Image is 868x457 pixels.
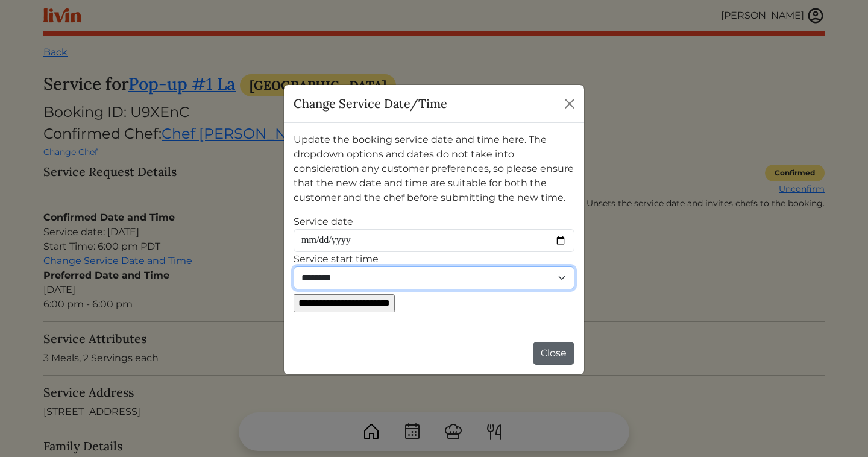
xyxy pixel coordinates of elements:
[294,95,447,113] h5: Change Service Date/Time
[294,252,379,266] label: Service start time
[294,215,353,229] label: Service date
[533,342,574,365] button: Close
[294,133,574,205] p: Update the booking service date and time here. The dropdown options and dates do not take into co...
[560,94,579,113] button: Close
